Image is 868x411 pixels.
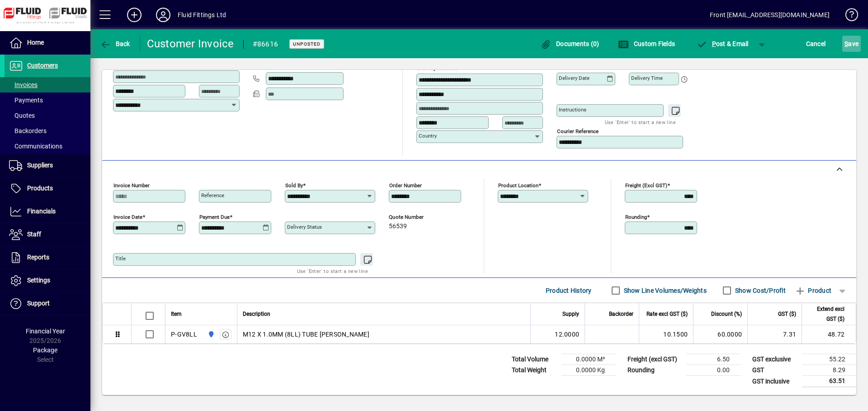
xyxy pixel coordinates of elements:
[9,127,47,134] span: Backorders
[802,376,856,387] td: 63.51
[419,133,437,139] mat-label: Country
[33,346,57,354] span: Package
[5,154,90,177] a: Suppliers
[27,162,53,169] span: Suppliers
[113,214,142,220] mat-label: Invoice date
[802,354,856,365] td: 55.22
[562,309,579,319] span: Supply
[9,97,43,104] span: Payments
[115,255,126,262] mat-label: Title
[243,309,270,319] span: Description
[747,325,802,343] td: 7.31
[538,36,602,52] button: Documents (0)
[561,365,616,376] td: 0.0000 Kg
[839,2,857,31] a: Knowledge Base
[622,286,707,295] label: Show Line Volumes/Weights
[5,108,90,123] a: Quotes
[844,40,848,47] span: S
[171,309,182,319] span: Item
[625,214,647,220] mat-label: Rounding
[802,365,856,376] td: 8.29
[285,182,303,189] mat-label: Sold by
[205,329,216,339] span: AUCKLAND
[27,62,58,69] span: Customers
[5,177,90,200] a: Products
[618,40,675,47] span: Custom Fields
[5,246,90,269] a: Reports
[711,309,742,319] span: Discount (%)
[5,92,90,108] a: Payments
[516,58,531,72] a: View on map
[686,365,741,376] td: 0.00
[842,36,861,52] button: Save
[507,365,561,376] td: Total Weight
[147,37,234,51] div: Customer Invoice
[802,325,856,343] td: 48.72
[171,330,197,339] div: P-GV8LL
[778,309,796,319] span: GST ($)
[178,8,226,22] div: Fluid Fittings Ltd
[27,231,41,238] span: Staff
[5,269,90,292] a: Settings
[5,292,90,315] a: Support
[605,117,676,127] mat-hint: Use 'Enter' to start a new line
[9,143,62,150] span: Communications
[561,354,616,365] td: 0.0000 M³
[696,40,749,47] span: ost & Email
[646,309,688,319] span: Rate excl GST ($)
[27,185,53,192] span: Products
[616,36,677,52] button: Custom Fields
[559,106,586,113] mat-label: Instructions
[389,214,443,220] span: Quote number
[5,139,90,154] a: Communications
[287,224,322,230] mat-label: Delivery status
[27,208,56,215] span: Financials
[795,283,831,298] span: Product
[27,300,50,307] span: Support
[790,282,836,299] button: Product
[531,58,545,73] button: Choose address
[5,223,90,246] a: Staff
[149,7,178,23] button: Profile
[120,7,149,23] button: Add
[297,266,368,276] mat-hint: Use 'Enter' to start a new line
[90,36,140,52] app-page-header-button: Back
[625,182,667,189] mat-label: Freight (excl GST)
[748,376,802,387] td: GST inclusive
[807,304,844,324] span: Extend excl GST ($)
[623,365,686,376] td: Rounding
[389,182,422,189] mat-label: Order number
[5,77,90,92] a: Invoices
[546,283,592,298] span: Product History
[98,36,132,52] button: Back
[806,37,826,51] span: Cancel
[199,214,230,220] mat-label: Payment due
[243,330,369,339] span: M12 X 1.0MM (8LL) TUBE [PERSON_NAME]
[748,354,802,365] td: GST exclusive
[201,192,224,199] mat-label: Reference
[5,32,90,54] a: Home
[5,200,90,223] a: Financials
[26,328,65,335] span: Financial Year
[804,36,828,52] button: Cancel
[9,112,35,119] span: Quotes
[507,354,561,365] td: Total Volume
[498,182,538,189] mat-label: Product location
[609,309,633,319] span: Backorder
[253,37,278,51] div: #86616
[748,365,802,376] td: GST
[100,40,130,47] span: Back
[623,354,686,365] td: Freight (excl GST)
[9,81,38,88] span: Invoices
[557,128,599,134] mat-label: Courier Reference
[27,254,49,261] span: Reports
[692,36,753,52] button: Post & Email
[686,354,741,365] td: 6.50
[541,40,599,47] span: Documents (0)
[844,37,859,51] span: ave
[5,123,90,139] a: Backorders
[710,8,830,22] div: Front [EMAIL_ADDRESS][DOMAIN_NAME]
[389,223,407,230] span: 56539
[733,286,786,295] label: Show Cost/Profit
[559,75,590,81] mat-label: Delivery date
